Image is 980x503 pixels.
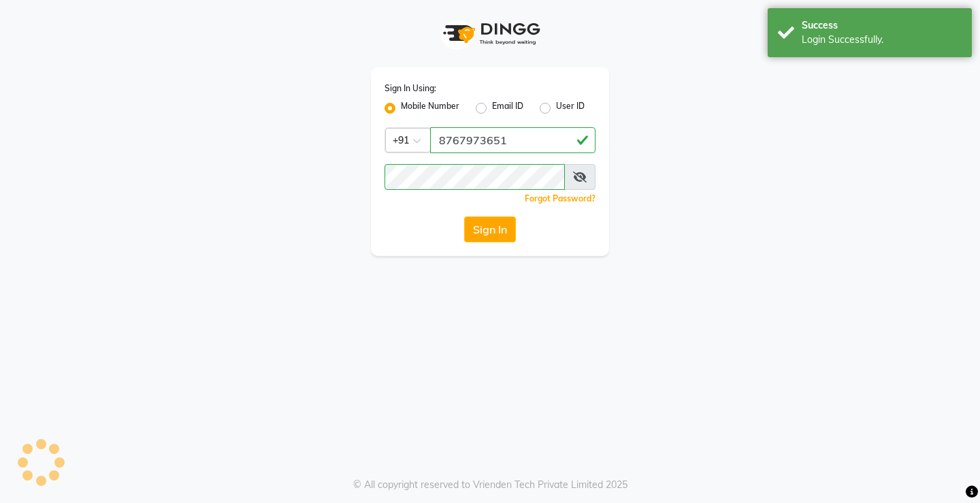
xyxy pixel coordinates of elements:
button: Sign In [464,216,516,242]
div: Login Successfully. [802,33,962,47]
label: Email ID [492,100,523,116]
img: logo1.svg [436,14,544,54]
input: Username [430,127,595,153]
label: User ID [556,100,585,116]
input: Username [385,164,565,190]
label: Sign In Using: [385,82,436,95]
a: Forgot Password? [525,193,595,204]
div: Success [802,18,962,33]
label: Mobile Number [401,100,459,116]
